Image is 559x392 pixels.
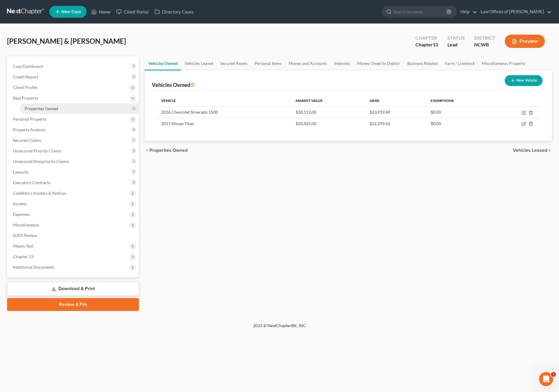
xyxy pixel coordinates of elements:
div: 2025 © NextChapterBK, INC [112,323,447,333]
a: Business Related [404,56,441,70]
span: Properties Owned [149,148,188,153]
a: Interests [331,56,353,70]
span: Personal Property [13,117,46,122]
a: Secured Claims [8,135,139,146]
th: Vehicle [156,95,291,107]
span: Secured Claims [13,138,41,143]
span: Properties Owned [25,106,58,111]
a: Farm / Livestock [441,56,478,70]
a: Directory Cases [151,6,196,17]
td: $0.00 [426,107,492,118]
span: New Case [61,10,81,14]
a: SOFA Review [8,230,139,241]
span: Real Property [13,95,38,100]
td: 2016 Chevrolet Silverado 1500 [156,107,291,118]
span: Income [13,201,26,206]
div: Vehicles Owned [152,81,195,88]
div: Status [447,35,465,41]
span: Property Analysis [13,127,46,132]
td: $0.00 [426,118,492,129]
span: [PERSON_NAME] & [PERSON_NAME] [7,37,126,45]
span: Unsecured Nonpriority Claims [13,159,69,164]
td: $22,299.62 [365,118,426,129]
span: Means Test [13,243,33,248]
a: Law Offices of [PERSON_NAME] [478,6,552,17]
span: Expenses [13,212,30,217]
a: Miscellaneous Property [478,56,529,70]
a: Case Dashboard [8,61,139,72]
a: Home [88,6,113,17]
button: New Vehicle [505,75,543,86]
span: Miscellaneous [13,222,39,227]
a: Property Analysis [8,125,139,135]
a: Download & Print [7,282,139,296]
div: Chapter [415,41,438,48]
span: Unsecured Priority Claims [13,148,61,153]
button: Preview [505,35,545,48]
div: Chapter [415,35,438,41]
span: 13 [433,42,438,47]
span: SOFA Review [13,233,37,238]
span: Client Profile [13,85,37,90]
a: Personal Items [251,56,285,70]
td: $20,425.00 [291,118,365,129]
th: Exemptions [426,95,492,107]
a: Lawsuits [8,167,139,177]
a: Properties Owned [20,103,139,114]
th: Liens [365,95,426,107]
td: $18,113.00 [291,107,365,118]
span: Credit Report [13,74,38,79]
span: Lawsuits [13,169,29,174]
th: Market Value [291,95,365,107]
iframe: Intercom live chat [539,372,553,386]
div: District [474,35,495,41]
a: Unsecured Priority Claims [8,146,139,156]
i: chevron_left [145,148,149,153]
button: chevron_left Properties Owned [145,148,188,153]
span: Codebtors Insiders & Notices [13,191,66,196]
a: Review & File [7,298,139,311]
a: Unsecured Nonpriority Claims [8,156,139,167]
a: Client Portal [113,6,151,17]
span: Executory Contracts [13,180,50,185]
a: Vehicles Owned [145,56,181,70]
td: 2017 Nissan Titan [156,118,291,129]
span: 1 [551,372,556,377]
a: Executory Contracts [8,177,139,188]
a: Help [457,6,477,17]
a: Money Owed to Debtor [353,56,404,70]
input: Search by name... [394,6,447,17]
i: chevron_right [547,148,552,153]
div: NCWB [474,41,495,48]
a: Secured Assets [217,56,251,70]
a: Money and Accounts [285,56,331,70]
span: Vehicles Leased [513,148,547,153]
a: Credit Report [8,72,139,82]
span: Chapter 13 [13,254,33,259]
a: Vehicles Leased [181,56,217,70]
td: $23,919.49 [365,107,426,118]
button: Vehicles Leased chevron_right [513,148,552,153]
span: Case Dashboard [13,64,43,69]
div: Lead [447,41,465,48]
span: Additional Documents [13,265,54,270]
